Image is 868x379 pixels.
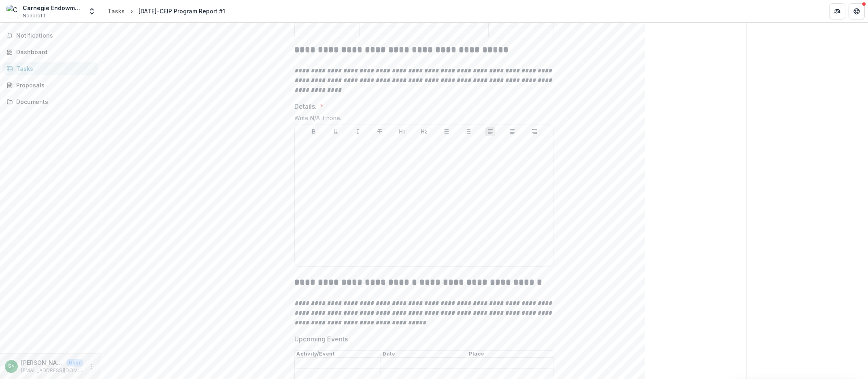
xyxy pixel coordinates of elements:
[295,350,381,358] th: Activity/Event
[849,3,865,19] button: Get Help
[16,48,91,56] div: Dashboard
[23,4,83,12] div: Carnegie Endowment for International Peace
[23,12,45,19] span: Nonprofit
[16,97,91,106] div: Documents
[3,29,98,42] button: Notifications
[16,64,91,73] div: Tasks
[108,7,125,15] div: Tasks
[530,127,539,136] button: Align Right
[86,3,98,19] button: Open entity switcher
[353,127,363,136] button: Italicize
[419,127,429,136] button: Heading 2
[16,32,94,39] span: Notifications
[21,358,63,367] p: [PERSON_NAME] <[EMAIL_ADDRESS][DOMAIN_NAME]>
[21,367,83,374] p: [EMAIL_ADDRESS][DOMAIN_NAME]
[441,127,451,136] button: Bullet List
[467,350,553,358] th: Place
[309,127,319,136] button: Bold
[829,3,845,19] button: Partners
[3,78,98,92] a: Proposals
[485,127,495,136] button: Align Left
[294,334,348,344] p: Upcoming Events
[6,5,19,18] img: Carnegie Endowment for International Peace
[381,350,467,358] th: Date
[3,95,98,108] a: Documents
[86,362,96,371] button: More
[375,127,385,136] button: Strike
[104,5,228,17] nav: breadcrumb
[16,81,91,89] div: Proposals
[3,62,98,75] a: Tasks
[331,127,340,136] button: Underline
[294,102,317,111] p: Details.
[66,359,83,366] p: User
[397,127,407,136] button: Heading 1
[294,114,553,125] div: Write N/A if none.
[104,5,128,17] a: Tasks
[463,127,473,136] button: Ordered List
[8,364,15,369] div: Svetlana Tugan-Baranovskaya <stugan@ceip.org>
[138,7,225,15] div: [DATE]-CEIP Program Report #1
[507,127,517,136] button: Align Center
[3,45,98,59] a: Dashboard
